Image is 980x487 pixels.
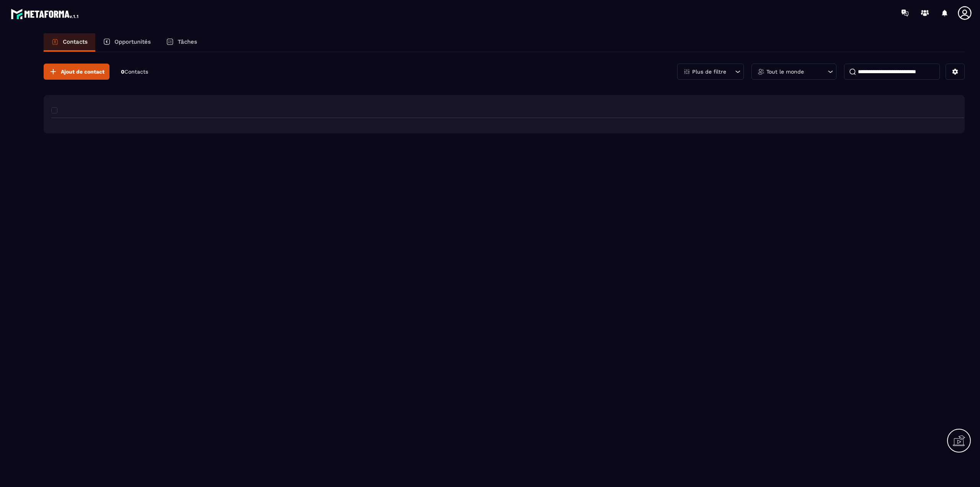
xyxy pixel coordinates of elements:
a: Contacts [44,33,95,52]
button: Ajout de contact [44,64,109,80]
a: Opportunités [95,33,158,52]
span: Ajout de contact [61,68,105,75]
p: Opportunités [114,38,151,45]
a: Tâches [158,33,205,52]
span: Contacts [124,69,148,75]
p: Tout le monde [766,69,804,74]
p: Tâches [178,38,197,45]
p: Plus de filtre [692,69,726,74]
img: logo [11,7,80,21]
p: 0 [121,68,148,75]
p: Contacts [63,38,88,45]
